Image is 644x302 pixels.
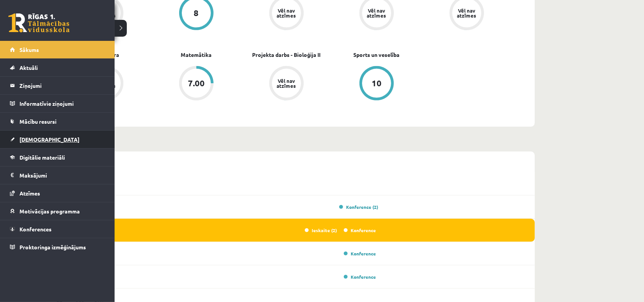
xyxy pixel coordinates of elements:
div: 7.00 [188,79,205,87]
div: 10 [372,79,382,87]
legend: Ziņojumi [19,77,105,94]
a: Konferences [10,220,105,238]
span: Mācību resursi [19,118,57,125]
a: Sākums [10,41,105,58]
div: Vēl nav atzīmes [456,8,477,18]
a: 10 [332,66,422,102]
a: Digitālie materiāli [10,149,105,166]
a: Konference [344,227,376,233]
span: [DEMOGRAPHIC_DATA] [19,136,79,143]
a: Motivācijas programma [10,202,105,220]
div: Vēl nav atzīmes [276,78,297,88]
div: 8 [194,9,199,17]
a: Matemātika [181,51,212,59]
div: Vēl nav atzīmes [276,8,297,18]
a: [DEMOGRAPHIC_DATA] [10,131,105,148]
a: 7.00 [151,66,241,102]
a: Aktuāli [10,59,105,76]
a: Informatīvie ziņojumi [10,95,105,112]
div: (13.10 - 19.10) [46,152,535,172]
legend: Informatīvie ziņojumi [19,95,105,112]
a: Ieskaite (2) [305,227,337,233]
span: Konferences [19,226,52,233]
span: Digitālie materiāli [19,154,65,161]
a: Mācību resursi [10,113,105,130]
a: Konference [344,274,376,280]
div: Vēl nav atzīmes [366,8,387,18]
span: Atzīmes [19,190,40,197]
span: Proktoringa izmēģinājums [19,244,86,250]
a: Maksājumi [10,166,105,184]
p: Nedēļa [49,137,532,147]
a: Sports un veselība [354,51,400,59]
span: Aktuāli [19,64,38,71]
a: Proktoringa izmēģinājums [10,238,105,256]
a: Projekta darbs - Bioloģija II [252,51,321,59]
span: Motivācijas programma [19,208,80,215]
legend: Maksājumi [19,166,105,184]
a: Konference (2) [339,204,378,210]
a: Atzīmes [10,184,105,202]
a: Konference [344,250,376,257]
a: Ziņojumi [10,77,105,94]
a: Rīgas 1. Tālmācības vidusskola [8,13,70,32]
a: Vēl nav atzīmes [241,66,332,102]
span: Sākums [19,46,39,53]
